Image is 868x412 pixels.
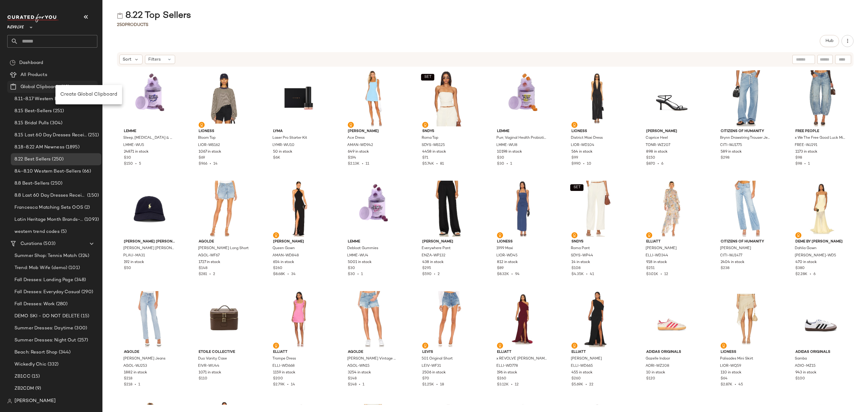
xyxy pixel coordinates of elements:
[14,265,67,271] span: Trend: Mob Wife (demo)
[123,143,144,148] span: LMME-WU5
[791,70,851,126] img: FREE-WJ291_V1.jpg
[590,272,594,276] span: 41
[60,228,67,235] span: (5)
[348,272,355,276] span: $30
[422,162,434,166] span: $5.74K
[422,143,445,148] span: SDYS-WS125
[272,143,294,148] span: LYMR-WU10
[795,135,846,141] span: x We The Free Good Luck Mid Rise Barrel Jeans
[571,253,593,258] span: SDYS-WP44
[7,14,58,22] img: cfy_white_logo.C9jOOHJF.svg
[124,370,147,376] span: 1882 in stock
[646,246,677,251] span: [PERSON_NAME]
[720,135,771,141] span: Brynn Drawstring Trouser Jeans
[571,350,623,355] span: ELLIATT
[720,356,753,362] span: Palisades Mini Skirt
[117,10,191,22] div: 8.22 Top Sellers
[14,132,87,139] span: 8.15 Last 60 Day Dresses Receipt
[64,144,80,151] span: (1895)
[571,246,590,251] span: Roma Pant
[571,143,594,148] span: LIOR-WD104
[14,349,58,356] span: Beach: Resort Shop
[795,239,847,245] span: Deme by [PERSON_NAME]
[60,92,117,97] span: Create Global Clipboard
[422,350,473,355] span: LEVI'S
[14,96,82,103] span: 8.11-8.17 Western Best-Sellers
[422,272,432,276] span: $590
[14,180,49,187] span: 8.8 Best-Sellers
[432,272,438,276] span: •
[14,313,80,320] span: DEMO SKI - DO NOT DELETE
[366,162,369,166] span: 11
[347,143,373,148] span: AMAN-WD942
[567,181,627,237] img: SDYS-WP44_V1.jpg
[198,356,227,362] span: Duo Vanity Case
[795,260,817,265] span: 470 in stock
[14,289,80,296] span: Fall Dresses: Everyday Casual
[139,162,141,166] span: 5
[716,70,777,126] img: CITI-WJ1775_V1.jpg
[46,361,59,368] span: (332)
[498,233,502,237] img: svg%3e
[347,363,370,369] span: AGOL-WN15
[273,370,295,376] span: 1159 in stock
[573,233,576,237] img: svg%3e
[124,350,175,355] span: AGOLDE
[720,363,741,369] span: LIOR-WQ59
[194,70,255,126] img: LIOR-WS162_V1.jpg
[124,162,133,166] span: $150
[349,123,353,127] img: svg%3e
[86,192,99,199] span: (150)
[273,239,324,245] span: [PERSON_NAME]
[646,350,697,355] span: adidas Originals
[424,75,432,79] span: SET
[422,129,473,134] span: SNDYS
[123,246,175,251] span: [PERSON_NAME] [PERSON_NAME] Chino Cap in Relay Blue
[795,266,805,271] span: $380
[42,240,55,247] span: (503)
[422,246,451,251] span: Everywhere Pant
[360,162,366,166] span: •
[14,120,49,127] span: 8.15 Bridal Pulls
[347,246,378,251] span: Debloat Gummies
[795,155,802,161] span: $98
[343,181,404,237] img: LMME-WU4_V1.jpg
[198,253,220,258] span: AGOL-WF67
[14,325,73,332] span: Summer Dresses: Daytime
[273,129,324,134] span: LYMA
[720,143,742,148] span: CITI-WJ1775
[273,350,324,355] span: ELLIATT
[207,162,213,166] span: •
[355,272,361,276] span: •
[440,162,444,166] span: 81
[813,272,816,276] span: 6
[14,108,52,115] span: 8.15 Best-Sellers
[343,291,404,347] img: AGOL-WN15_V1.jpg
[14,216,83,223] span: Latin Heritage Month Brands- DO NOT DELETE
[268,181,329,237] img: AMAN-WD848_V1.jpg
[721,149,742,155] span: 589 in stock
[646,260,667,265] span: 918 in stock
[194,181,255,237] img: AGOL-WF67_V1.jpg
[664,272,668,276] span: 12
[496,135,548,141] span: Purr, Vaginal Health Probiotic Gummies
[646,149,668,155] span: 898 in stock
[10,60,16,66] img: svg%3e
[646,162,655,166] span: $870
[795,370,816,376] span: 943 in stock
[496,253,517,258] span: LIOR-WD45
[199,272,207,276] span: $281
[73,325,87,332] span: (300)
[194,291,255,347] img: EIVR-WU44_V1.jpg
[820,35,839,47] button: Hub
[348,260,372,265] span: 5001 in stock
[808,162,810,166] span: 1
[720,246,751,251] span: [PERSON_NAME]
[492,291,553,347] img: ELLI-WD778_V1.jpg
[423,123,427,127] img: svg%3e
[497,266,504,271] span: $89
[7,21,24,31] span: Revolve
[207,272,213,276] span: •
[721,239,772,245] span: Citizens of Humanity
[422,149,446,155] span: 4458 in stock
